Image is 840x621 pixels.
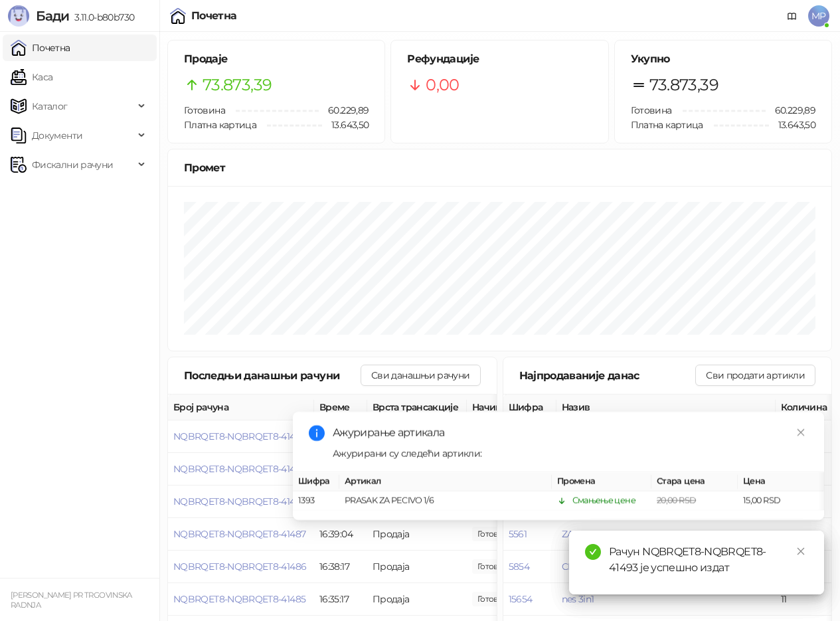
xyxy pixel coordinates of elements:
button: NQBRQET8-NQBRQET8-41488 [173,495,306,507]
span: Готовина [184,104,225,116]
button: NQBRQET8-NQBRQET8-41487 [173,528,305,540]
th: Стара цена [651,472,738,491]
span: MP [808,5,829,27]
span: 470,00 [472,527,517,541]
td: Продаја [367,583,467,616]
a: Close [794,425,808,440]
h5: Укупно [631,51,815,67]
span: 3.11.0-b80b730 [69,11,134,23]
div: Промет [184,159,815,176]
span: close [796,428,805,437]
h5: Продаје [184,51,369,67]
span: info-circle [309,425,325,441]
th: Промена [552,472,651,491]
th: Врста трансакције [367,395,467,420]
span: 73.873,39 [649,72,718,98]
span: 73.873,39 [203,72,272,98]
span: 30,60 [472,559,517,574]
button: CHOCO BANANA [562,561,637,573]
a: Почетна [11,35,70,61]
button: NQBRQET8-NQBRQET8-41490 [173,430,306,442]
th: Време [314,395,367,420]
div: Ажурирање артикала [333,425,808,441]
div: Најпродаваније данас [519,367,696,384]
button: 5561 [509,528,527,540]
td: 1393 [293,491,339,511]
td: 16:38:17 [314,551,367,583]
span: Документи [32,122,82,149]
td: 16:39:04 [314,518,367,551]
th: Шифра [503,395,556,420]
span: 20,00 RSD [657,495,696,505]
small: [PERSON_NAME] PR TRGOVINSKA RADNJA [11,590,132,610]
span: Каталог [32,93,68,120]
td: 15,00 RSD [738,491,824,511]
span: 13.643,50 [322,118,369,132]
th: Количина [776,395,835,420]
button: Сви данашњи рачуни [361,365,480,386]
button: NQBRQET8-NQBRQET8-41485 [173,593,305,605]
button: ZAJECARSKO 0_5 [562,528,638,540]
th: Назив [556,395,776,420]
div: Ажурирани су следећи артикли: [333,446,808,461]
span: 460,00 [472,592,517,606]
a: Документација [782,5,803,27]
th: Шифра [293,472,339,491]
td: Продаја [367,518,467,551]
span: Платна картица [631,119,703,131]
button: NQBRQET8-NQBRQET8-41489 [173,463,306,475]
td: Продаја [367,551,467,583]
button: Сви продати артикли [695,365,815,386]
div: Почетна [191,11,237,21]
th: Артикал [339,472,552,491]
img: Logo [8,5,29,27]
span: Платна картица [184,119,256,131]
div: Последњи данашњи рачуни [184,367,361,384]
span: 60.229,89 [319,103,369,118]
a: Каса [11,64,52,90]
span: 13.643,50 [769,118,815,132]
th: Начини плаћања [467,395,600,420]
span: 0,00 [426,72,459,98]
span: Фискални рачуни [32,151,113,178]
button: 15654 [509,593,533,605]
button: 5854 [509,561,529,573]
button: nes 3in1 [562,593,594,605]
h5: Рефундације [407,51,592,67]
div: Смањење цене [572,494,635,507]
button: NQBRQET8-NQBRQET8-41486 [173,561,306,573]
th: Број рачуна [168,395,314,420]
td: 16:35:17 [314,583,367,616]
span: Бади [36,8,69,24]
span: Готовина [631,104,672,116]
span: 60.229,89 [766,103,815,118]
td: PRASAK ZA PECIVO 1/6 [339,491,552,511]
th: Цена [738,472,824,491]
